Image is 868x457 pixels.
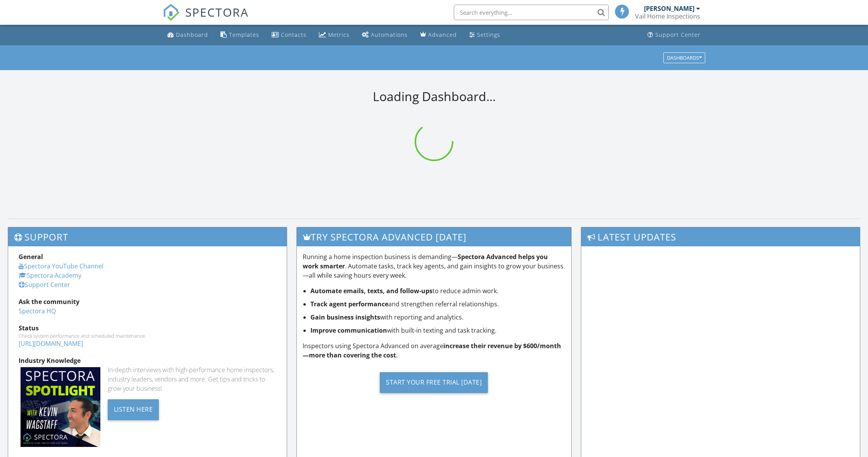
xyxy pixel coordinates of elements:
[303,342,561,359] strong: increase their revenue by $600/month—more than covering the cost
[185,4,249,20] span: SPECTORA
[19,307,56,315] a: Spectora HQ
[19,323,276,333] div: Status
[310,299,565,309] li: and strengthen referral relationships.
[19,253,43,261] strong: General
[644,28,704,42] a: Support Center
[297,227,571,246] h3: Try spectora advanced [DATE]
[217,28,262,42] a: Templates
[281,31,307,38] div: Contacts
[310,313,565,322] li: with reporting and analytics.
[21,367,100,447] img: Spectoraspolightmain
[19,339,83,348] a: [URL][DOMAIN_NAME]
[303,341,565,360] p: Inspectors using Spectora Advanced on average .
[303,366,565,399] a: Start Your Free Trial [DATE]
[371,31,408,38] div: Automations
[667,55,702,60] div: Dashboards
[19,356,276,365] div: Industry Knowledge
[19,262,103,270] a: Spectora YouTube Channel
[163,10,249,27] a: SPECTORA
[310,286,565,296] li: to reduce admin work.
[328,31,350,38] div: Metrics
[310,326,565,335] li: with built-in texting and task tracking.
[310,313,380,321] strong: Gain business insights
[303,252,565,280] p: Running a home inspection business is demanding— . Automate tasks, track key agents, and gain ins...
[663,52,705,63] button: Dashboards
[380,372,488,393] div: Start Your Free Trial [DATE]
[417,28,460,42] a: Advanced
[477,31,500,38] div: Settings
[19,271,81,280] a: Spectora Academy
[635,12,700,20] div: Vail Home Inspections
[581,227,860,246] h3: Latest Updates
[359,28,411,42] a: Automations (Basic)
[8,227,287,246] h3: Support
[310,300,388,308] strong: Track agent performance
[316,28,353,42] a: Metrics
[163,4,180,21] img: The Best Home Inspection Software - Spectora
[176,31,208,38] div: Dashboard
[428,31,457,38] div: Advanced
[229,31,259,38] div: Templates
[454,5,609,20] input: Search everything...
[108,365,277,393] div: In-depth interviews with high-performance home inspectors, industry leaders, vendors and more. Ge...
[19,333,276,339] div: Check system performance and scheduled maintenance.
[466,28,503,42] a: Settings
[655,31,701,38] div: Support Center
[108,399,159,420] div: Listen Here
[310,326,387,335] strong: Improve communication
[644,5,694,12] div: [PERSON_NAME]
[269,28,310,42] a: Contacts
[19,297,276,306] div: Ask the community
[108,405,159,413] a: Listen Here
[19,280,70,289] a: Support Center
[310,287,432,295] strong: Automate emails, texts, and follow-ups
[303,253,548,270] strong: Spectora Advanced helps you work smarter
[164,28,211,42] a: Dashboard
